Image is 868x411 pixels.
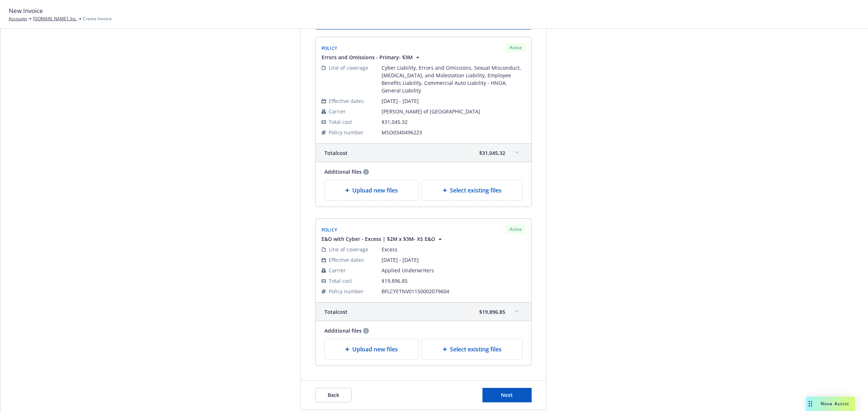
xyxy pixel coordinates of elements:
span: BFLCYETNV01150002079604 [382,287,526,295]
span: Carrier [329,267,346,274]
span: $31,045.32 [382,118,408,125]
div: Upload new files [324,339,419,360]
span: Applied Underwriters [382,267,526,274]
span: $31,045.32 [479,149,505,157]
span: [PERSON_NAME] of [GEOGRAPHIC_DATA] [382,108,526,115]
span: Policy [322,45,337,51]
span: $19,896.85 [479,308,505,316]
span: Effective dates [329,256,364,264]
span: Policy [322,227,337,233]
span: Errors and Omissions - Primary- $3M [322,53,413,61]
span: Total cost [324,149,348,157]
span: Create Invoice [83,16,112,22]
div: Totalcost$31,045.32 [316,144,531,162]
span: Total cost [329,118,352,126]
span: Upload new files [352,186,398,195]
div: Active [506,225,526,234]
span: Select existing files [450,345,502,354]
span: Policy number [329,287,363,295]
span: New Invoice [9,6,43,16]
a: Accounts [9,16,27,22]
div: Active [506,43,526,52]
button: E&O with Cyber - Excess | $2M x $3M- XS E&O [322,235,444,243]
span: $19,896.85 [382,277,408,284]
span: [DATE] - [DATE] [382,97,526,105]
a: [DOMAIN_NAME], Inc. [33,16,77,22]
span: Carrier [329,108,346,115]
div: Drag to move [806,397,815,411]
div: Select existing files [422,339,523,360]
span: Effective dates [329,97,364,105]
span: MSO0340496223 [382,129,526,136]
span: Cyber Liability, Errors and Omissions, Sexual Misconduct, [MEDICAL_DATA], and Molestation Liabili... [382,64,526,94]
button: Back [315,388,352,402]
span: Additional files [324,168,362,176]
div: Totalcost$19,896.85 [316,303,531,321]
button: Nova Assist [806,397,855,411]
span: Back [328,391,339,398]
span: Excess [382,246,526,253]
span: Nova Assist [821,401,849,407]
button: Errors and Omissions - Primary- $3M [322,53,421,61]
span: Line of coverage [329,64,368,72]
button: Next [482,388,532,402]
span: Total cost [329,277,352,285]
div: Select existing files [422,180,523,201]
span: Select existing files [450,186,502,195]
span: Line of coverage [329,246,368,253]
span: Total cost [324,308,348,316]
span: Policy number [329,129,363,136]
span: E&O with Cyber - Excess | $2M x $3M- XS E&O [322,235,435,243]
div: Upload new files [324,180,419,201]
span: Upload new files [352,345,398,354]
span: [DATE] - [DATE] [382,256,526,264]
span: Next [501,391,513,398]
span: Additional files [324,327,362,334]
